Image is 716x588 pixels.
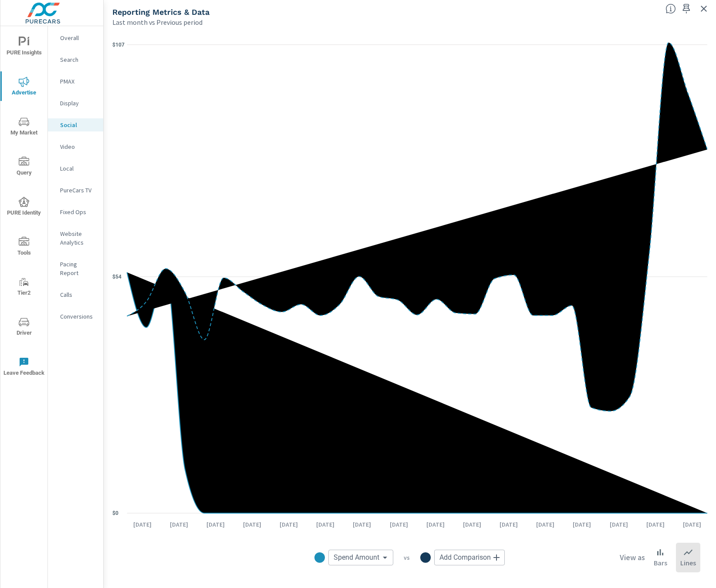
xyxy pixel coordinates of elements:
p: [DATE] [274,520,304,529]
p: [DATE] [347,520,377,529]
p: PureCars TV [60,186,96,195]
p: Website Analytics [60,229,96,247]
p: Last month vs Previous period [112,17,203,27]
p: Lines [680,558,696,568]
span: Leave Feedback [3,357,45,378]
p: Calls [60,290,96,299]
p: vs [393,554,420,561]
p: [DATE] [237,520,267,529]
span: Query [3,157,45,178]
span: Save this to your personalized report [679,2,693,16]
div: Spend Amount [328,550,393,565]
p: Pacing Report [60,260,96,277]
div: Conversions [48,310,103,323]
span: Spend Amount [334,553,379,562]
div: Fixed Ops [48,205,103,218]
p: [DATE] [384,520,414,529]
span: My Market [3,117,45,138]
span: Driver [3,317,45,338]
span: Understand Social data over time and see how metrics compare to each other. [665,3,676,14]
p: [DATE] [164,520,194,529]
span: Advertise [3,77,45,98]
div: Video [48,140,103,153]
p: [DATE] [677,520,707,529]
p: Search [60,55,96,64]
text: $107 [112,42,125,48]
p: [DATE] [604,520,634,529]
p: [DATE] [567,520,597,529]
span: PURE Insights [3,37,45,58]
div: Local [48,162,103,175]
div: Search [48,53,103,66]
div: Display [48,97,103,110]
p: [DATE] [420,520,451,529]
div: Pacing Report [48,258,103,279]
p: [DATE] [457,520,487,529]
p: [DATE] [493,520,524,529]
p: [DATE] [310,520,341,529]
p: [DATE] [200,520,231,529]
span: PURE Identity [3,197,45,218]
div: nav menu [0,26,47,386]
p: Display [60,99,96,108]
div: Website Analytics [48,227,103,249]
p: Bars [654,558,667,568]
div: Overall [48,31,103,44]
p: Local [60,164,96,173]
span: Add Comparison [439,553,491,562]
span: Tools [3,237,45,258]
p: [DATE] [530,520,561,529]
p: Conversions [60,312,96,321]
p: Fixed Ops [60,208,96,216]
p: Social [60,121,96,129]
div: PureCars TV [48,184,103,197]
h5: Reporting Metrics & Data [112,7,209,17]
p: Video [60,142,96,151]
text: $0 [112,510,118,516]
p: [DATE] [640,520,671,529]
div: Calls [48,288,103,301]
div: PMAX [48,75,103,88]
p: [DATE] [127,520,158,529]
p: Overall [60,34,96,42]
p: PMAX [60,77,96,86]
h6: View as [620,553,645,562]
span: Tier2 [3,277,45,298]
div: Social [48,118,103,131]
text: $54 [112,274,122,280]
div: Add Comparison [434,550,505,565]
